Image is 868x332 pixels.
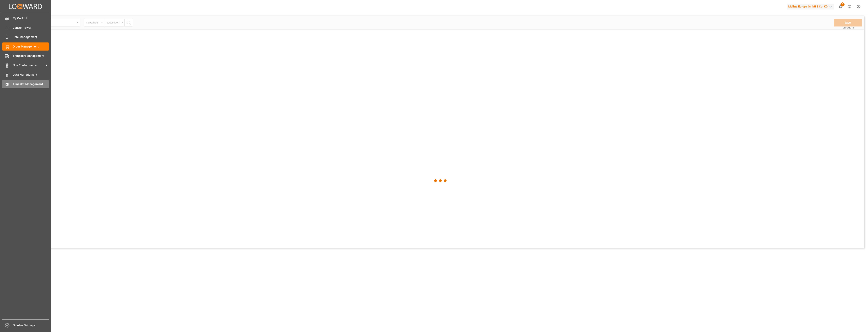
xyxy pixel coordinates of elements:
button: Help Center [845,2,854,11]
a: Rate Management [2,33,49,41]
span: Transport Management [13,54,49,58]
a: My Cockpit [2,14,49,22]
span: Non Conformance [13,63,45,68]
span: Timeslot Management [13,82,49,86]
span: Rate Management [13,35,49,39]
div: Melitta Europa GmbH & Co. KG [787,4,834,10]
a: Control Tower [2,24,49,32]
span: My Cockpit [13,16,49,20]
button: show 8 new notifications [836,2,845,11]
button: Melitta Europa GmbH & Co. KG [787,3,836,10]
span: Sidebar Settings [13,323,49,328]
a: Transport Management [2,52,49,60]
span: Control Tower [13,26,49,30]
span: Data Management [13,73,49,77]
a: Data Management [2,71,49,79]
span: Order Management [13,44,49,49]
span: 8 [840,2,845,6]
a: Timeslot Management [2,80,49,88]
a: Order Management [2,42,49,50]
